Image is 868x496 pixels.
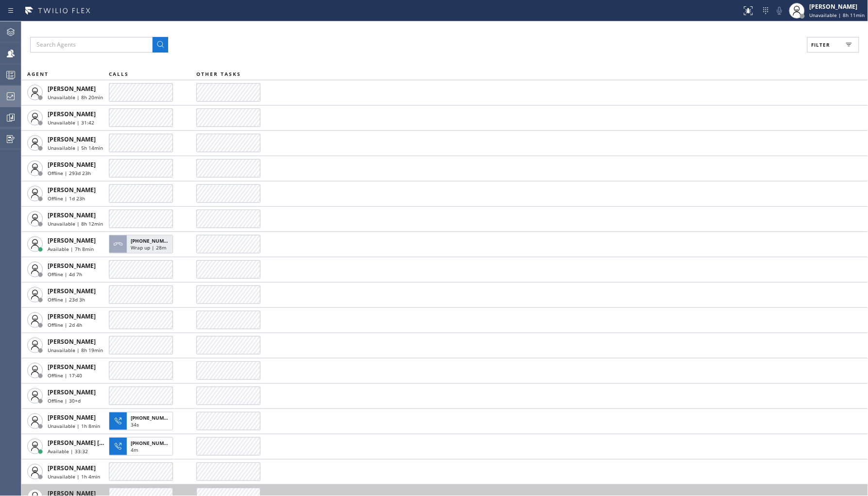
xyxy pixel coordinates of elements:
span: [PHONE_NUMBER] [131,440,175,446]
span: [PERSON_NAME] [48,413,96,422]
span: [PERSON_NAME] [48,337,96,346]
span: [PERSON_NAME] [PERSON_NAME] [48,439,145,447]
span: Unavailable | 8h 12min [48,220,103,227]
span: OTHER TASKS [196,71,241,77]
span: [PERSON_NAME] [48,186,96,194]
span: [PERSON_NAME] [48,211,96,219]
span: [PERSON_NAME] [48,85,96,93]
span: [PERSON_NAME] [48,464,96,472]
span: Offline | 23d 3h [48,296,85,303]
span: Unavailable | 8h 11min [810,12,865,18]
button: [PHONE_NUMBER]Wrap up | 28m [109,232,176,256]
span: AGENT [27,71,49,77]
span: Unavailable | 31:42 [48,119,94,126]
span: [PERSON_NAME] [48,262,96,270]
span: [PERSON_NAME] [48,110,96,118]
span: Filter [812,41,831,48]
button: [PHONE_NUMBER]4m [109,434,176,459]
span: [PERSON_NAME] [48,312,96,320]
span: Offline | 17:40 [48,372,82,379]
span: Wrap up | 28m [131,244,166,251]
span: [PERSON_NAME] [48,160,96,169]
span: [PERSON_NAME] [48,135,96,143]
span: Offline | 30+d [48,397,81,404]
span: Offline | 4d 7h [48,271,82,278]
span: 4m [131,446,138,453]
span: Unavailable | 1h 8min [48,423,100,429]
span: Offline | 1d 23h [48,195,85,202]
span: Available | 7h 8min [48,246,94,252]
span: Unavailable | 5h 14min [48,144,103,151]
button: Filter [807,37,859,53]
span: [PERSON_NAME] [48,287,96,295]
span: Offline | 2d 4h [48,321,82,328]
span: Unavailable | 8h 20min [48,94,103,101]
button: [PHONE_NUMBER]34s [109,409,176,433]
span: [PHONE_NUMBER] [131,414,175,421]
span: [PHONE_NUMBER] [131,237,175,244]
span: Available | 33:32 [48,448,88,455]
button: Mute [773,4,786,18]
input: Search Agents [30,37,153,53]
span: CALLS [109,71,129,77]
span: Offline | 293d 23h [48,170,91,177]
span: 34s [131,421,139,428]
div: [PERSON_NAME] [810,2,865,11]
span: [PERSON_NAME] [48,388,96,396]
span: [PERSON_NAME] [48,236,96,245]
span: Unavailable | 8h 19min [48,347,103,354]
span: Unavailable | 1h 4min [48,473,100,480]
span: [PERSON_NAME] [48,363,96,371]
